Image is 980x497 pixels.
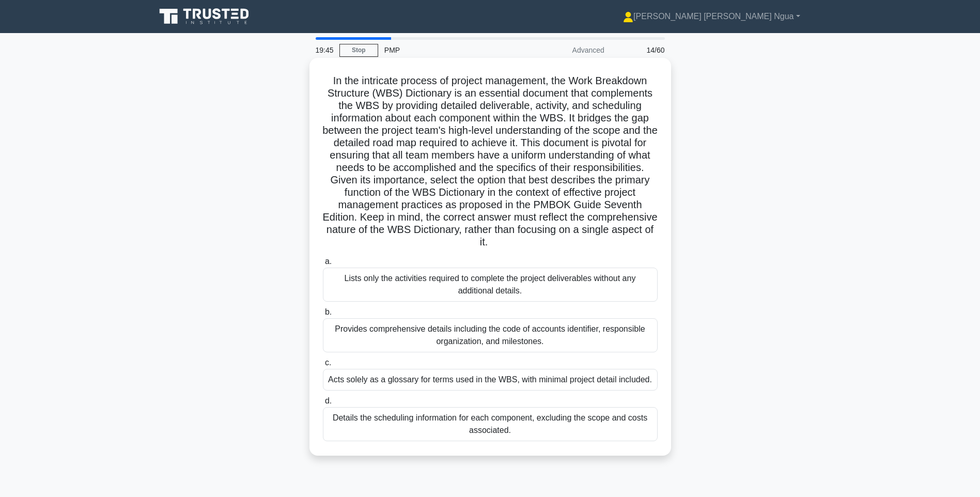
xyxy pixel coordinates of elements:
a: Stop [339,44,378,57]
span: d. [325,396,332,405]
div: 14/60 [611,40,671,60]
div: Provides comprehensive details including the code of accounts identifier, responsible organizatio... [323,318,658,352]
span: a. [325,257,332,266]
span: c. [325,358,331,367]
div: Details the scheduling information for each component, excluding the scope and costs associated. [323,407,658,441]
a: [PERSON_NAME] [PERSON_NAME] Ngua [598,6,825,27]
span: b. [325,307,332,316]
div: Lists only the activities required to complete the project deliverables without any additional de... [323,268,658,302]
div: PMP [378,40,520,60]
div: Acts solely as a glossary for terms used in the WBS, with minimal project detail included. [323,369,658,391]
div: 19:45 [309,40,339,60]
div: Advanced [520,40,611,60]
h5: In the intricate process of project management, the Work Breakdown Structure (WBS) Dictionary is ... [322,74,659,249]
